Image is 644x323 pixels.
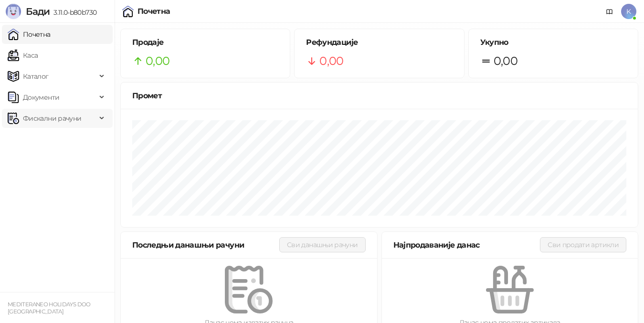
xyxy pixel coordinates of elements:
[132,37,278,48] h5: Продаје
[6,4,21,19] img: Logo
[540,237,626,252] button: Сви продати артикли
[137,8,170,15] div: Почетна
[602,4,617,19] a: Документација
[8,301,91,315] small: MEDITERANEO HOLIDAYS DOO [GEOGRAPHIC_DATA]
[319,52,343,70] span: 0,00
[50,8,96,17] span: 3.11.0-b80b730
[23,88,59,107] span: Документи
[306,37,452,48] h5: Рефундације
[8,25,51,44] a: Почетна
[26,6,50,17] span: Бади
[132,239,279,251] div: Последњи данашњи рачуни
[23,109,81,128] span: Фискални рачуни
[480,37,626,48] h5: Укупно
[393,239,540,251] div: Најпродаваније данас
[146,52,169,70] span: 0,00
[494,52,517,70] span: 0,00
[621,4,636,19] span: K
[8,46,38,65] a: Каса
[132,90,626,102] div: Промет
[279,237,365,252] button: Сви данашњи рачуни
[23,67,49,86] span: Каталог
